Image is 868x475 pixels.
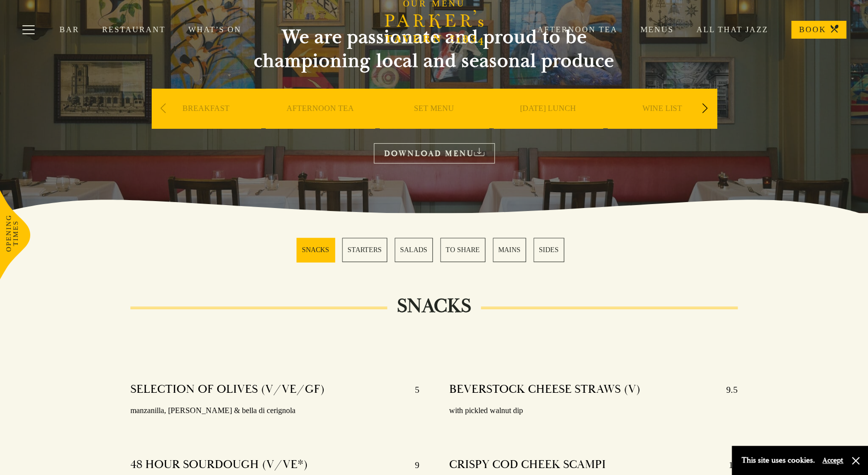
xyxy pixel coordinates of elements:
p: 12 [719,457,738,473]
a: 1 / 6 [296,238,335,262]
p: 9 [405,457,419,473]
p: 5 [405,382,419,398]
a: BREAKFAST [182,104,230,143]
p: manzanilla, [PERSON_NAME] & bella di cerignola [130,404,419,418]
a: 2 / 6 [342,238,387,262]
a: [DATE] LUNCH [520,104,576,143]
div: 4 / 9 [494,89,603,158]
p: This site uses cookies. [742,453,815,468]
h2: We are passionate and proud to be championing local and seasonal produce [236,25,633,73]
a: WINE LIST [642,104,682,143]
a: 6 / 6 [533,238,564,262]
div: 5 / 9 [608,89,717,158]
div: Next slide [698,98,712,119]
a: AFTERNOON TEA [287,104,354,143]
h2: SNACKS [387,294,481,318]
div: 3 / 9 [380,89,489,158]
a: 4 / 6 [440,238,485,262]
button: Close and accept [851,456,861,466]
p: 9.5 [716,382,738,398]
h4: 48 HOUR SOURDOUGH (V/VE*) [130,457,308,473]
div: 1 / 9 [152,89,261,158]
div: 2 / 9 [266,89,375,158]
button: Accept [822,456,843,465]
h4: CRISPY COD CHEEK SCAMPI [449,457,606,473]
a: DOWNLOAD MENU [374,143,495,163]
h4: BEVERSTOCK CHEESE STRAWS (V) [449,382,640,398]
a: 3 / 6 [395,238,433,262]
p: with pickled walnut dip [449,404,738,418]
a: 5 / 6 [493,238,526,262]
h4: SELECTION OF OLIVES (V/VE/GF) [130,382,325,398]
div: Previous slide [157,98,170,119]
a: SET MENU [414,104,454,143]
